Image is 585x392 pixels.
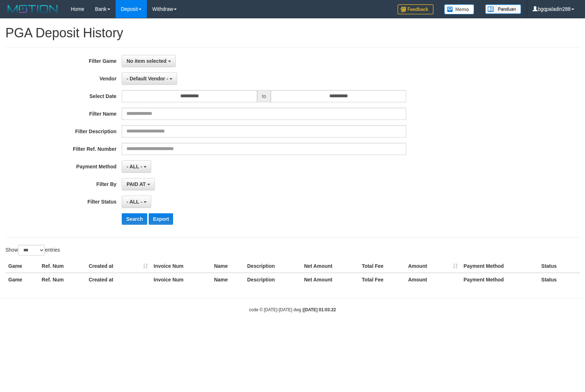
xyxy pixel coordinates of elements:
span: PAID AT [126,181,145,187]
th: Total Fee [359,273,405,286]
th: Amount [405,273,460,286]
span: - Default Vendor - [126,76,168,81]
select: Showentries [18,245,45,256]
img: Feedback.jpg [398,4,433,14]
strong: [DATE] 01:03:22 [303,307,336,312]
span: No item selected [126,58,166,64]
button: - ALL - [122,160,151,173]
th: Ref. Num [39,260,86,273]
th: Status [538,273,580,286]
th: Status [538,260,580,273]
th: Net Amount [301,273,359,286]
th: Invoice Num [151,260,211,273]
span: - ALL - [126,164,142,169]
th: Game [5,273,39,286]
th: Game [5,260,39,273]
th: Description [244,260,301,273]
button: Search [122,213,147,225]
th: Payment Method [461,273,539,286]
button: - Default Vendor - [122,73,177,85]
th: Payment Method [461,260,539,273]
th: Name [211,260,244,273]
th: Invoice Num [151,273,211,286]
label: Show entries [5,245,60,256]
th: Created at [86,273,151,286]
button: Export [149,213,173,225]
button: No item selected [122,55,175,67]
th: Total Fee [359,260,405,273]
img: panduan.png [485,4,521,14]
th: Created at [86,260,151,273]
th: Ref. Num [39,273,86,286]
th: Net Amount [301,260,359,273]
img: MOTION_logo.png [5,4,60,14]
img: Button%20Memo.svg [444,4,474,14]
th: Description [244,273,301,286]
th: Name [211,273,244,286]
h1: PGA Deposit History [5,26,580,40]
span: to [257,90,271,102]
button: - ALL - [122,196,151,208]
small: code © [DATE]-[DATE] dwg | [249,307,336,312]
span: - ALL - [126,199,142,205]
th: Amount [405,260,460,273]
button: PAID AT [122,178,154,190]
